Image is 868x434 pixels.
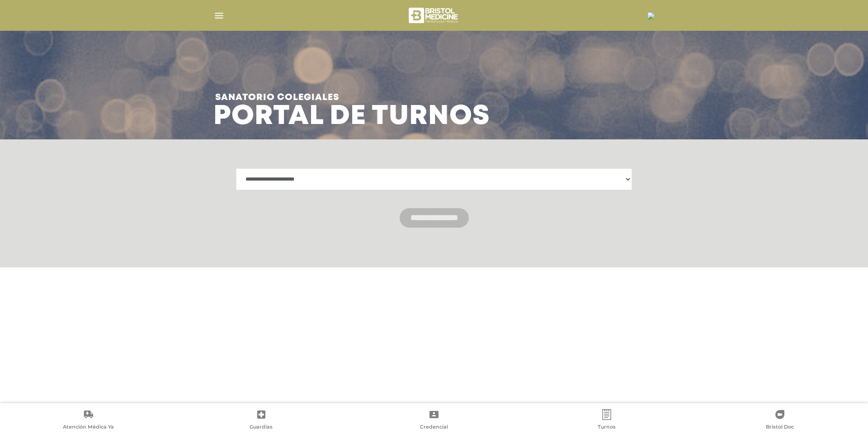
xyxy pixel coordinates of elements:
span: Credencial [420,424,448,432]
a: Credencial [348,409,520,432]
a: Bristol Doc [693,409,866,432]
span: Guardias [250,424,273,432]
span: Atención Médica Ya [63,424,114,432]
span: Turnos [598,424,616,432]
a: Turnos [520,409,693,432]
h3: Portal de turnos [213,86,490,129]
span: Sanatorio colegiales [215,86,490,110]
a: Guardias [175,409,347,432]
a: Atención Médica Ya [2,409,175,432]
img: 28295 [647,12,655,19]
img: bristol-medicine-blanco.png [407,5,461,26]
span: Bristol Doc [766,424,794,432]
img: Cober_menu-lines-white.svg [213,10,225,21]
